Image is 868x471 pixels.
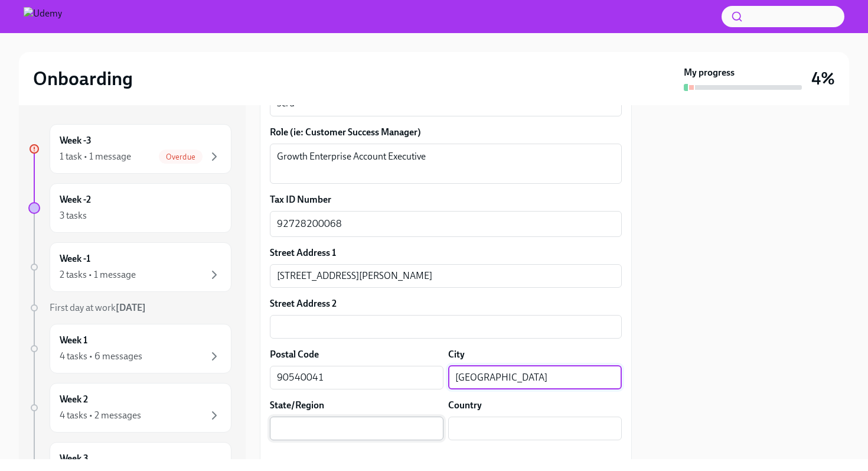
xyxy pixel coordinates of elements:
[270,348,319,361] label: Postal Code
[33,67,133,90] h2: Onboarding
[60,393,88,406] h6: Week 2
[28,124,231,174] a: Week -31 task • 1 messageOverdue
[28,301,231,314] a: First day at work[DATE]
[277,150,615,178] textarea: Growth Enterprise Account Executive
[277,217,615,231] textarea: 92728200068
[60,334,87,347] h6: Week 1
[24,7,62,26] img: Udemy
[270,399,324,412] label: State/Region
[28,242,231,292] a: Week -12 tasks • 1 message
[60,268,136,281] div: 2 tasks • 1 message
[60,134,92,147] h6: Week -3
[270,297,337,310] label: Street Address 2
[28,183,231,233] a: Week -23 tasks
[270,193,622,206] label: Tax ID Number
[60,452,89,465] h6: Week 3
[270,126,622,139] label: Role (ie: Customer Success Manager)
[448,348,465,361] label: City
[270,246,336,259] label: Street Address 1
[116,302,146,313] strong: [DATE]
[28,383,231,433] a: Week 24 tasks • 2 messages
[50,302,146,313] span: First day at work
[60,409,141,422] div: 4 tasks • 2 messages
[448,399,482,412] label: Country
[60,350,142,363] div: 4 tasks • 6 messages
[159,152,203,161] span: Overdue
[811,68,835,89] h3: 4%
[60,193,91,206] h6: Week -2
[60,209,87,222] div: 3 tasks
[684,66,735,79] strong: My progress
[28,324,231,373] a: Week 14 tasks • 6 messages
[60,252,90,265] h6: Week -1
[60,150,131,163] div: 1 task • 1 message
